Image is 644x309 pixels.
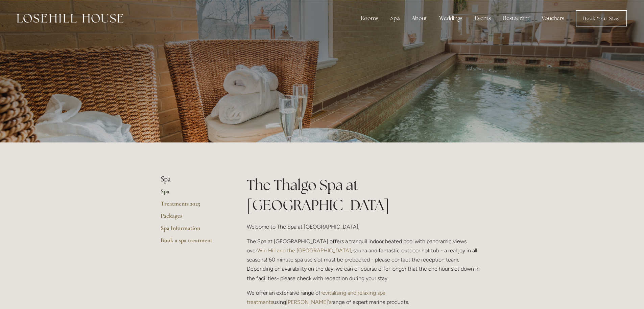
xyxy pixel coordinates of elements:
a: Spa [161,188,225,200]
a: Book Your Stay [576,10,627,26]
img: Losehill House [17,14,123,23]
li: Spa [161,175,225,184]
a: Packages [161,212,225,224]
div: About [406,12,432,25]
a: Book a spa treatment [161,236,225,249]
div: Rooms [355,12,384,25]
p: We offer an extensive range of using range of expert marine products. [247,288,484,307]
a: Treatments 2025 [161,200,225,212]
a: [PERSON_NAME]'s [286,299,331,305]
div: Restaurant [498,12,535,25]
p: Welcome to The Spa at [GEOGRAPHIC_DATA]. [247,222,484,231]
a: Win Hill and the [GEOGRAPHIC_DATA] [257,247,351,254]
div: Spa [385,12,405,25]
div: Weddings [434,12,468,25]
a: Vouchers [536,12,570,25]
p: The Spa at [GEOGRAPHIC_DATA] offers a tranquil indoor heated pool with panoramic views over , sau... [247,237,484,283]
div: Events [469,12,496,25]
h1: The Thalgo Spa at [GEOGRAPHIC_DATA] [247,175,484,215]
a: Spa Information [161,224,225,236]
